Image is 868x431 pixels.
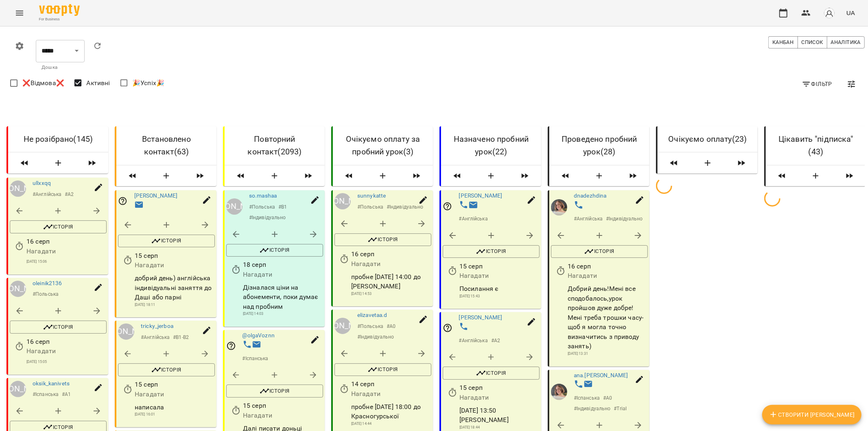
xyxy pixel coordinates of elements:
[26,246,107,256] p: Нагадати
[335,233,431,246] button: Історія
[10,380,26,397] div: Тригубенко Ангеліна
[26,346,107,356] p: Нагадати
[443,245,540,258] button: Історія
[22,78,64,88] span: ❌Відмова❌
[459,293,540,299] p: [DATE] 15:43
[448,133,535,158] h6: Назначено пробний урок ( 22 )
[351,402,431,421] p: пробне [DATE] 18:00 до Красногурської
[512,169,538,183] span: Пересунути лідів з колонки
[226,198,243,215] div: Тригубенко Ангеліна
[122,365,211,375] span: Історія
[614,405,627,412] p: # Trial
[351,259,431,269] p: Нагадати
[118,363,215,376] button: Історія
[149,169,184,183] button: Створити Ліда
[118,323,134,340] a: [PERSON_NAME]
[443,323,453,333] svg: Відповідальний співробітник не заданий
[226,244,323,257] button: Історія
[33,180,51,186] a: ullxxqq
[574,372,628,378] a: ana.[PERSON_NAME]
[226,341,236,351] svg: Відповідальний співробітник не заданий
[351,379,431,389] p: 14 серп
[278,203,287,211] p: # В1
[335,318,351,334] a: [PERSON_NAME]
[26,359,107,365] p: [DATE] 15:05
[10,180,26,197] div: Тригубенко Ангеліна
[491,337,500,344] p: # A2
[447,368,536,378] span: Історія
[243,311,323,317] p: [DATE] 14:03
[351,421,431,427] p: [DATE] 14:44
[135,380,215,389] p: 15 серп
[772,133,859,158] h6: Цікавить "підписка" ( 43 )
[135,402,215,412] p: написала
[339,235,427,244] span: Історія
[123,133,210,158] h6: Встановлено контакт ( 63 )
[568,351,648,357] p: [DATE] 13:31
[14,222,103,232] span: Історія
[134,192,178,199] a: [PERSON_NAME]
[335,363,431,376] button: Історія
[10,180,26,197] a: [PERSON_NAME]
[568,271,648,281] p: Нагадати
[226,198,243,215] a: [PERSON_NAME]
[568,284,648,351] p: Добрий день!Мені все сподобалось,урок пройшов дуже добре!Мені треба трошки часу-щоб я могла точно...
[837,169,863,183] span: Пересунути лідів з колонки
[339,365,427,374] span: Історія
[33,391,59,398] p: # Іспанська
[243,332,275,339] a: @olgaVoznn
[365,169,400,183] button: Створити Ліда
[447,247,536,257] span: Історія
[135,273,215,302] p: добрий день) англійська індивідуальні заняття до Даші або парні
[459,383,540,393] p: 15 серп
[846,9,855,17] span: UA
[802,38,823,47] span: Список
[443,201,453,211] svg: Відповідальний співробітник не заданий
[459,192,503,199] a: [PERSON_NAME]
[10,220,107,233] button: Історія
[474,169,509,183] button: Створити Ліда
[226,385,323,398] button: Історія
[173,334,189,341] p: # В1-В2
[582,169,617,183] button: Створити Ліда
[555,247,644,257] span: Історія
[10,280,26,297] div: Тригубенко Ангеліна
[243,260,323,270] p: 18 серп
[33,290,59,298] p: # Польська
[551,199,567,215] a: Кліщик Варвара Дмитрівна
[243,411,323,420] p: Нагадати
[459,215,488,222] p: # Англійська
[351,272,431,291] p: пробне [DATE] 14:00 до [PERSON_NAME]
[39,17,80,22] span: For Business
[802,79,832,89] span: Фільтр
[551,384,567,400] a: Кліщик Варвара Дмитрівна
[574,192,607,199] a: dnadezhdina
[26,237,107,246] p: 16 серп
[42,64,79,72] p: Дошка
[79,156,105,170] span: Пересунути лідів з колонки
[230,386,319,396] span: Історія
[459,337,488,344] p: # Англійська
[357,333,394,341] p: # Індивідуально
[335,193,351,209] div: Тригубенко Ангеліна
[620,169,646,183] span: Пересунути лідів з колонки
[357,312,387,318] a: elizavetaa.d
[135,302,215,308] p: [DATE] 18:11
[33,280,62,286] a: oleinik2136
[459,314,503,321] a: [PERSON_NAME]
[762,405,861,424] button: Створити Ліда
[122,236,211,246] span: Історія
[551,245,648,258] button: Історія
[132,78,164,88] span: 🎉Успіх🎉
[249,203,275,211] p: # Польська
[243,270,323,279] p: Нагадати
[824,7,835,19] img: avatar_s.png
[249,214,286,221] p: # Індивідуально
[11,156,37,170] span: Пересунути лідів з колонки
[459,405,540,424] p: [DATE] 13:50 [PERSON_NAME]
[335,318,351,334] div: Тригубенко Ангеліна
[768,36,798,48] button: Канбан
[387,203,424,211] p: # Індивідуально
[728,156,754,170] span: Пересунути лідів з колонки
